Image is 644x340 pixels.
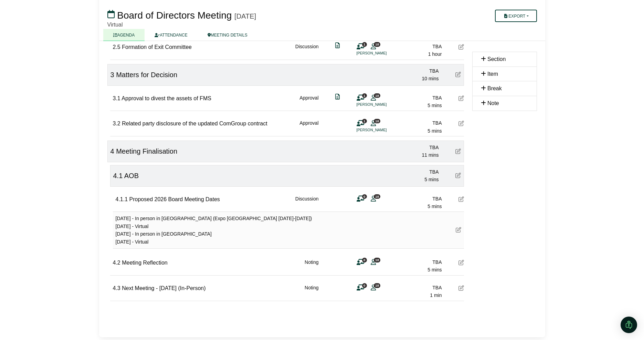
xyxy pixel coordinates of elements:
span: 0 [362,258,367,262]
div: Noting [305,258,318,274]
span: Next Meeting - [DATE] (In-Person) [122,285,205,291]
span: 4.1 [113,172,123,179]
div: Discussion [295,43,319,58]
a: MEETING DETAILS [198,29,257,41]
span: 4.2 [113,260,120,266]
span: 0 [362,283,367,288]
span: 4.3 [113,285,120,291]
span: 0 [362,194,367,199]
span: 18 [374,258,380,262]
a: AGENDA [103,29,145,41]
span: 1 hour [428,51,442,57]
span: 18 [374,283,380,288]
span: 11 mins [422,152,439,158]
span: Formation of Exit Committee [122,44,192,50]
span: Item [487,71,498,77]
span: Meeting Reflection [122,260,168,266]
span: 1 [362,93,367,98]
li: [PERSON_NAME] [357,102,408,107]
div: TBA [391,168,439,176]
span: 3.2 [113,121,120,126]
span: 2.5 [113,44,120,50]
span: 3.1 [113,95,120,101]
div: Approval [299,119,318,135]
span: Related party disclosure of the updated ComGroup contract [122,121,267,126]
span: Board of Directors Meeting [117,10,232,21]
span: 5 mins [427,128,442,134]
div: TBA [394,284,442,291]
span: Meeting Finalisation [116,147,177,155]
div: TBA [394,43,442,50]
li: [PERSON_NAME] [357,50,408,56]
span: 5 mins [427,204,442,209]
span: Proposed 2026 Board Meeting Dates [129,196,220,202]
span: 3 [110,71,114,79]
div: Discussion [295,195,319,210]
div: TBA [394,195,442,203]
div: TBA [394,119,442,127]
span: 5 mins [427,103,442,108]
li: [PERSON_NAME] [357,127,408,133]
span: Note [487,100,499,106]
div: TBA [394,94,442,102]
div: Noting [305,284,318,299]
span: 18 [374,93,380,98]
span: Virtual [107,22,123,28]
span: Section [487,56,506,62]
span: 1 min [430,292,442,298]
div: TBA [394,258,442,266]
span: 18 [374,42,380,47]
span: 10 mins [422,76,439,81]
span: Matters for Decision [116,71,177,79]
div: [DATE] - In person in [GEOGRAPHIC_DATA] (Expo [GEOGRAPHIC_DATA] [DATE]-[DATE]) [DATE] - Virtual [... [116,215,312,246]
span: 5 mins [427,267,442,272]
span: 5 mins [424,177,439,182]
span: AOB [124,172,139,179]
span: 4 [110,147,114,155]
div: Approval [299,94,318,110]
span: 1 [362,119,367,123]
span: Break [487,85,502,91]
span: 1 [362,42,367,47]
div: Open Intercom Messenger [621,317,637,333]
span: Approval to divest the assets of FMS [122,95,211,101]
span: 4.1.1 [116,196,128,202]
div: TBA [391,144,439,151]
span: 18 [374,119,380,123]
div: TBA [391,67,439,75]
span: 18 [374,194,380,199]
button: Export [495,10,537,22]
a: ATTENDANCE [145,29,197,41]
div: [DATE] [234,12,256,20]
